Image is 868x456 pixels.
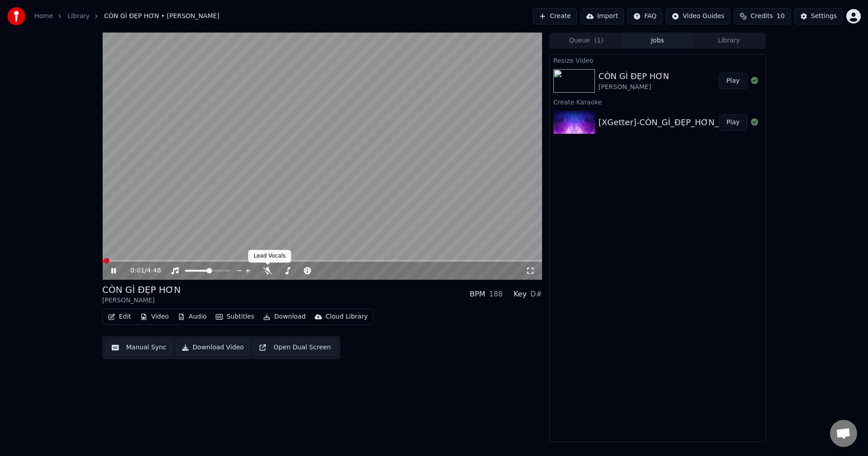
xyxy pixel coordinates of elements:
[212,310,258,323] button: Subtitles
[530,289,542,300] div: D#
[106,339,172,356] button: Manual Sync
[34,12,219,21] nav: breadcrumb
[176,339,250,356] button: Download Video
[325,312,368,321] div: Cloud Library
[253,339,337,356] button: Open Dual Screen
[734,8,790,24] button: Credits10
[248,250,291,263] div: Lead Vocals
[580,8,624,24] button: Import
[104,310,135,323] button: Edit
[533,8,577,24] button: Create
[550,96,765,107] div: Create Karaoke
[147,266,161,275] span: 4:48
[830,420,857,447] div: Open chat
[489,289,503,300] div: 188
[131,266,145,275] span: 0:01
[102,296,181,305] div: [PERSON_NAME]
[551,34,622,47] button: Queue
[719,114,747,131] button: Play
[137,310,172,323] button: Video
[627,8,662,24] button: FAQ
[666,8,730,24] button: Video Guides
[622,34,693,47] button: Jobs
[514,289,527,300] div: Key
[599,83,669,92] div: [PERSON_NAME]
[794,8,843,24] button: Settings
[7,7,25,25] img: youka
[750,12,773,21] span: Credits
[811,12,837,21] div: Settings
[104,12,219,21] span: CÒN GÌ ĐẸP HƠN • [PERSON_NAME]
[599,70,669,83] div: CÒN GÌ ĐẸP HƠN
[67,12,90,21] a: Library
[693,34,764,47] button: Library
[719,73,747,89] button: Play
[777,12,785,21] span: 10
[34,12,53,21] a: Home
[470,289,485,300] div: BPM
[550,55,765,66] div: Resize Video
[102,283,181,296] div: CÒN GÌ ĐẸP HƠN
[131,266,152,275] div: /
[594,36,604,45] span: ( 1 )
[174,310,210,323] button: Audio
[259,310,309,323] button: Download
